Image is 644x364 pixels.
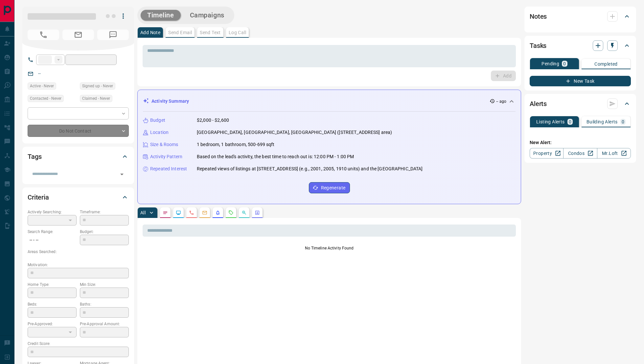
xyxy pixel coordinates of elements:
p: $2,000 - $2,600 [197,117,229,124]
p: All [140,210,146,215]
svg: Opportunities [241,210,247,215]
h2: Alerts [530,98,547,109]
button: New Task [530,76,631,86]
p: Budget: [80,229,129,235]
h2: Criteria [28,192,49,203]
p: Listing Alerts [536,119,565,124]
p: Motivation: [28,262,129,268]
h2: Notes [530,11,547,22]
div: Activity Summary-- ago [143,95,516,107]
div: Tags [28,149,129,164]
p: No Timeline Activity Found [143,245,516,251]
p: Location [150,129,169,136]
p: Baths: [80,301,129,307]
p: Building Alerts [586,119,618,124]
button: Campaigns [183,10,231,21]
p: Repeated Interest [150,165,187,172]
div: Do Not Contact [28,125,129,137]
p: Actively Searching: [28,209,77,215]
p: Repeated views of listings at [STREET_ADDRESS] (e.g., 2001, 2005, 1910 units) and the [GEOGRAPHIC... [197,165,423,172]
p: Based on the lead's activity, the best time to reach out is: 12:00 PM - 1:00 PM [197,153,354,160]
svg: Lead Browsing Activity [176,210,181,215]
svg: Calls [189,210,194,215]
p: Min Size: [80,282,129,288]
p: Home Type: [28,282,77,288]
p: 1 bedroom, 1 bathroom, 500-699 sqft [197,141,275,148]
p: 0 [569,119,571,124]
a: Mr.Loft [597,148,631,159]
span: Signed up - Never [82,83,113,89]
svg: Agent Actions [255,210,260,215]
button: Open [117,170,126,179]
p: Beds: [28,301,77,307]
div: Criteria [28,189,129,205]
button: Regenerate [309,182,350,193]
p: Completed [594,62,618,66]
p: [GEOGRAPHIC_DATA], [GEOGRAPHIC_DATA], [GEOGRAPHIC_DATA] ([STREET_ADDRESS] area) [197,129,392,136]
p: Search Range: [28,229,77,235]
svg: Notes [163,210,168,215]
p: -- - -- [28,235,77,246]
span: Contacted - Never [30,95,61,102]
p: Pre-Approval Amount: [80,321,129,327]
a: Condos [563,148,597,159]
p: Timeframe: [80,209,129,215]
p: 0 [622,119,624,124]
div: Notes [530,9,631,24]
div: Alerts [530,96,631,112]
p: Add Note [140,30,160,35]
span: No Email [62,30,94,40]
span: Active - Never [30,83,54,89]
p: Size & Rooms [150,141,178,148]
svg: Emails [202,210,207,215]
p: Activity Pattern [150,153,182,160]
span: No Number [97,30,129,40]
p: Activity Summary [151,98,189,105]
p: Budget [150,117,165,124]
p: 0 [563,61,566,66]
a: Property [530,148,563,159]
p: Pending [541,61,559,66]
svg: Listing Alerts [215,210,220,215]
h2: Tags [28,151,41,162]
div: Tasks [530,38,631,54]
p: Credit Score: [28,341,129,347]
p: -- ago [496,98,506,104]
p: Pre-Approved: [28,321,77,327]
p: Areas Searched: [28,249,129,255]
button: Timeline [141,10,181,21]
span: Claimed - Never [82,95,110,102]
p: New Alert: [530,139,631,146]
span: No Number [28,30,59,40]
a: -- [38,71,41,76]
svg: Requests [228,210,234,215]
h2: Tasks [530,40,546,51]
